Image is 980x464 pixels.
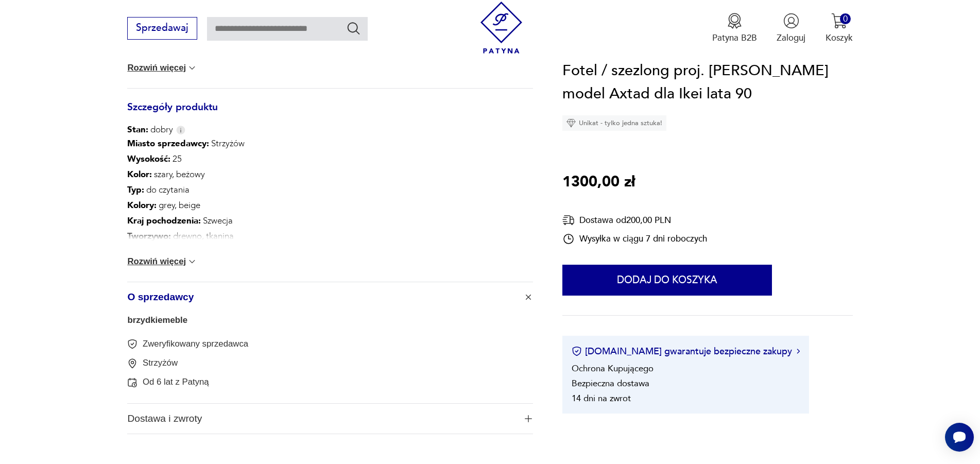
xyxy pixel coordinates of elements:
[712,13,757,44] button: Patyna B2B
[562,59,852,106] h1: Fotel / szezlong proj. [PERSON_NAME] model Axtad dla Ikei lata 90
[777,32,805,44] p: Zaloguj
[562,214,575,227] img: Ikona dostawy
[572,377,649,389] li: Bezpieczna dostawa
[826,13,853,44] button: 0Koszyk
[127,229,245,244] p: drewno, tkanina
[127,136,245,151] p: Strzyżów
[127,404,515,434] span: Dostawa i zwroty
[840,13,851,24] div: 0
[143,357,178,369] p: Strzyżów
[562,214,707,227] div: Dostawa od 200,00 PLN
[187,63,197,73] img: chevron down
[783,13,799,29] img: Ikonka użytkownika
[566,118,576,128] img: Ikona diamentu
[127,153,170,165] b: Wysokość :
[187,256,197,267] img: chevron down
[797,349,800,354] img: Ikona strzałki w prawo
[127,312,532,403] div: Ikona plusaO sprzedawcy
[127,199,157,211] b: Kolory :
[562,265,772,296] button: Dodaj do koszyka
[127,282,532,312] button: Ikona plusaO sprzedawcy
[127,17,197,40] button: Sprzedawaj
[525,415,532,422] img: Ikona plusa
[127,184,144,196] b: Typ :
[127,151,245,167] p: 25
[127,124,173,136] span: dobry
[127,168,152,180] b: Kolor:
[523,292,534,302] img: Ikona plusa
[572,392,631,404] li: 14 dni na zwrot
[572,347,582,357] img: Ikona certyfikatu
[176,126,185,134] img: Info icon
[127,230,171,242] b: Tworzywo :
[826,32,853,44] p: Koszyk
[127,358,137,369] img: Strzyżów
[143,376,209,388] p: Od 6 lat z Patyną
[831,13,847,29] img: Ikona koszyka
[127,138,209,149] b: Miasto sprzedawcy :
[572,363,654,374] li: Ochrona Kupującego
[712,13,757,44] a: Ikona medaluPatyna B2B
[712,32,757,44] p: Patyna B2B
[127,315,187,325] a: brzydkiemeble
[127,213,245,229] p: Szwecja
[127,377,137,388] img: Od 6 lat z Patyną
[127,282,515,312] span: O sprzedawcy
[727,13,743,29] img: Ikona medalu
[475,2,527,54] img: Patyna - sklep z meblami i dekoracjami vintage
[127,167,245,182] p: szary, beżowy
[127,104,532,124] h3: Szczegóły produktu
[127,25,197,33] a: Sprzedawaj
[127,339,137,349] img: Zweryfikowany sprzedawca
[127,404,532,434] button: Ikona plusaDostawa i zwroty
[127,256,197,267] button: Rozwiń więcej
[572,345,800,358] button: [DOMAIN_NAME] gwarantuje bezpieczne zakupy
[777,13,805,44] button: Zaloguj
[127,63,197,73] button: Rozwiń więcej
[143,338,248,350] p: Zweryfikowany sprzedawca
[562,115,666,131] div: Unikat - tylko jedna sztuka!
[346,21,361,36] button: Szukaj
[127,198,245,213] p: grey, beige
[562,170,635,194] p: 1300,00 zł
[562,233,707,245] div: Wysyłka w ciągu 7 dni roboczych
[127,215,201,227] b: Kraj pochodzenia :
[127,124,148,135] b: Stan:
[127,182,245,198] p: do czytania
[945,423,974,452] iframe: Smartsupp widget button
